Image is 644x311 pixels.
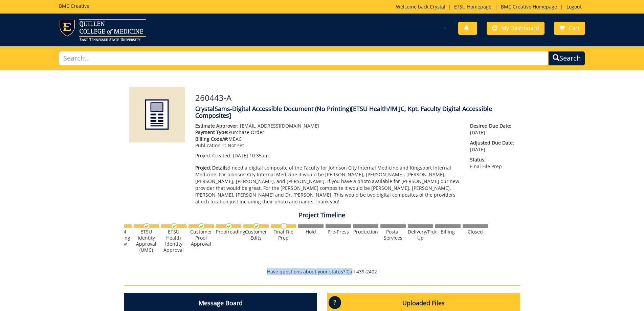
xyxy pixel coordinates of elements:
div: Production [353,229,378,235]
p: Purchase Order [195,129,460,136]
p: Final File Prep [470,156,515,170]
div: ETSU Health Identity Approval [161,229,186,253]
span: My Dashboard [502,24,539,32]
h3: 260443-A [195,93,515,102]
span: Payment Type: [195,129,228,135]
h5: BMC Creative [59,3,89,8]
p: Have questions about your status? Call 439-2402 [124,268,520,275]
p: Welcome back, ! | | | [396,3,585,10]
div: Billing [435,229,461,235]
img: ETSU logo [59,19,146,41]
img: no [281,223,287,229]
span: [ETSU Health/IM JC, Kpt: Faculty Digital Accessible Composites] [195,105,492,119]
div: Final File Prep [271,229,296,241]
span: Adjusted Due Date: [470,139,515,146]
span: Cart [569,24,580,32]
div: ETSU Identity Approval (UMC) [134,229,159,253]
p: ? [329,296,341,309]
a: ETSU Homepage [451,3,495,10]
a: Logout [563,3,585,10]
button: Search [548,51,585,66]
a: BMC Creative Homepage [497,3,560,10]
p: [EMAIL_ADDRESS][DOMAIN_NAME] [195,123,460,129]
p: MEAC [195,136,460,142]
div: Closed [463,229,488,235]
div: Pre-Press [326,229,351,235]
span: Desired Due Date: [470,123,515,129]
div: Hold [298,229,324,235]
img: checkmark [143,223,150,229]
img: checkmark [198,223,205,229]
div: Proofreading [216,229,241,235]
h4: Project Timeline [124,212,520,219]
img: checkmark [171,223,177,229]
span: Estimate Approver: [195,123,239,129]
span: Project Created: [195,152,231,159]
a: My Dashboard [487,22,545,35]
div: Customer Proof Approval [188,229,214,247]
span: Project Details: [195,164,229,171]
span: [DATE] 10:35am [233,152,269,159]
h4: CrystalSams-Digital Accessible Document (No Printing) [195,106,515,119]
p: I need a digital composite of the Faculty for Johnson City Internal Medicine and Kingsport Intern... [195,164,460,205]
p: [DATE] [470,139,515,153]
a: Crystal [430,3,445,10]
div: Postal Services [380,229,406,241]
img: checkmark [226,223,232,229]
span: Not set [228,142,244,149]
div: Delivery/Pick Up [408,229,433,241]
div: Customer Edits [243,229,269,241]
a: Cart [554,22,585,35]
span: Status: [470,156,515,163]
img: Product featured image [129,87,185,142]
span: Publication #: [195,142,226,149]
span: Billing Code/#: [195,136,228,142]
p: [DATE] [470,123,515,136]
img: checkmark [253,223,260,229]
input: Search... [59,51,549,66]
